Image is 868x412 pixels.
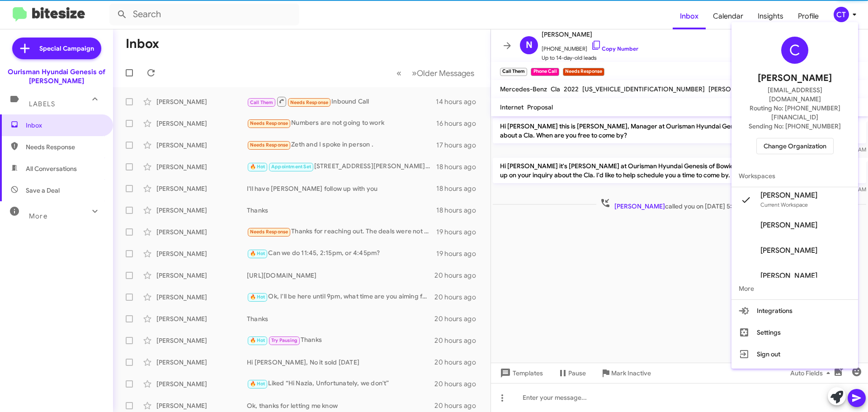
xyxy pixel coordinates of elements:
button: Change Organization [756,138,834,154]
span: [PERSON_NAME] [758,71,832,85]
span: Sending No: [PHONE_NUMBER] [749,122,841,131]
span: More [731,278,858,299]
span: Routing No: [PHONE_NUMBER][FINANCIAL_ID] [742,104,847,122]
button: Settings [731,322,858,343]
span: Current Workspace [760,201,808,208]
span: [PERSON_NAME] [760,246,817,255]
span: Change Organization [764,138,826,154]
button: Integrations [731,300,858,322]
span: [PERSON_NAME] [760,191,817,200]
div: C [781,37,808,64]
span: [EMAIL_ADDRESS][DOMAIN_NAME] [742,85,847,104]
span: Workspaces [731,165,858,187]
span: [PERSON_NAME] [760,271,817,280]
span: [PERSON_NAME] [760,221,817,230]
button: Sign out [731,343,858,365]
